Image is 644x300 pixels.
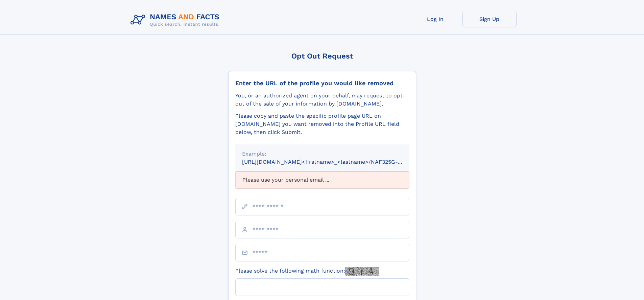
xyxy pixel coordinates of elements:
div: Please copy and paste the specific profile page URL on [DOMAIN_NAME] you want removed into the Pr... [235,112,409,136]
div: Opt Out Request [228,52,416,60]
small: [URL][DOMAIN_NAME]<firstname>_<lastname>/NAF325G-xxxxxxxx [242,159,422,165]
div: Please use your personal email ... [235,171,409,188]
div: Enter the URL of the profile you would like removed [235,79,409,87]
div: Example: [242,150,402,158]
a: Sign Up [462,11,517,27]
div: You, or an authorized agent on your behalf, may request to opt-out of the sale of your informatio... [235,92,409,108]
img: Logo Names and Facts [128,11,225,29]
label: Please solve the following math function: [235,267,379,276]
a: Log In [408,11,462,27]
